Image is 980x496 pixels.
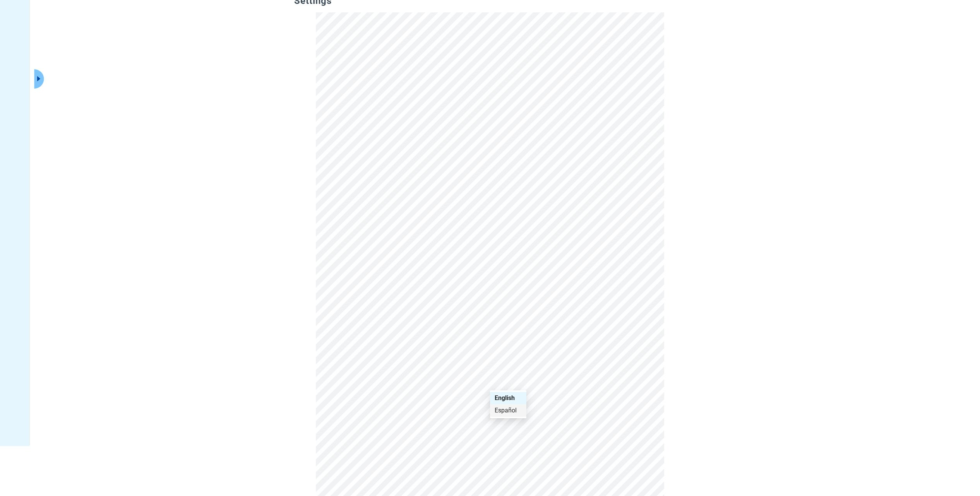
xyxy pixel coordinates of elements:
span: caret-right [35,75,43,82]
button: Expand menu [34,69,44,89]
div: Español [495,406,522,415]
div: Español [490,404,526,417]
div: English [495,394,522,402]
div: English [490,392,526,404]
